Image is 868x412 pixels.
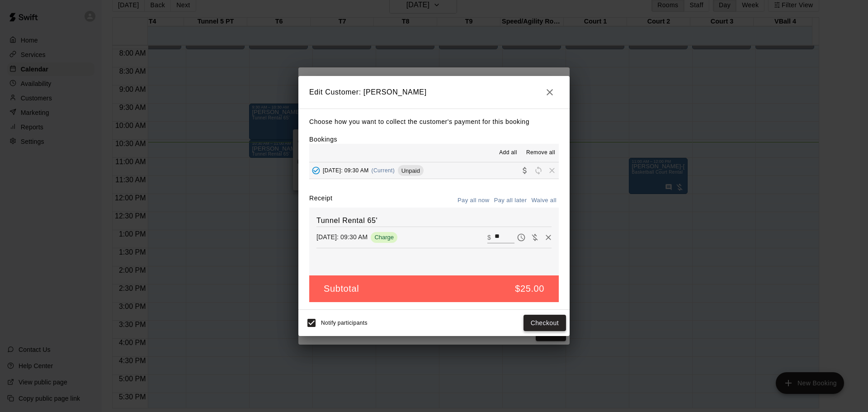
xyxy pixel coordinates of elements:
[518,167,532,174] span: Collect payment
[324,283,359,295] h5: Subtotal
[323,167,369,174] span: [DATE]: 09:30 AM
[523,146,559,160] button: Remove all
[309,116,559,128] p: Choose how you want to collect the customer's payment for this booking
[321,320,368,326] span: Notify participants
[529,194,559,208] button: Waive all
[371,234,397,241] span: Charge
[487,233,491,242] p: $
[526,148,555,157] span: Remove all
[532,167,545,174] span: Reschedule
[545,167,559,174] span: Remove
[494,146,523,160] button: Add all
[309,136,337,143] label: Bookings
[316,215,552,227] h6: Tunnel Rental 65'
[298,76,570,109] h2: Edit Customer: [PERSON_NAME]
[492,194,529,208] button: Pay all later
[514,233,528,241] span: Pay later
[398,167,424,174] span: Unpaid
[309,162,559,179] button: Added - Collect Payment[DATE]: 09:30 AM(Current)UnpaidCollect paymentRescheduleRemove
[309,164,323,177] button: Added - Collect Payment
[316,232,368,242] p: [DATE]: 09:30 AM
[455,194,492,208] button: Pay all now
[515,283,544,295] h5: $25.00
[528,233,542,241] span: Waive payment
[499,148,517,157] span: Add all
[309,194,332,208] label: Receipt
[372,167,395,174] span: (Current)
[542,231,555,244] button: Remove
[524,315,566,331] button: Checkout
